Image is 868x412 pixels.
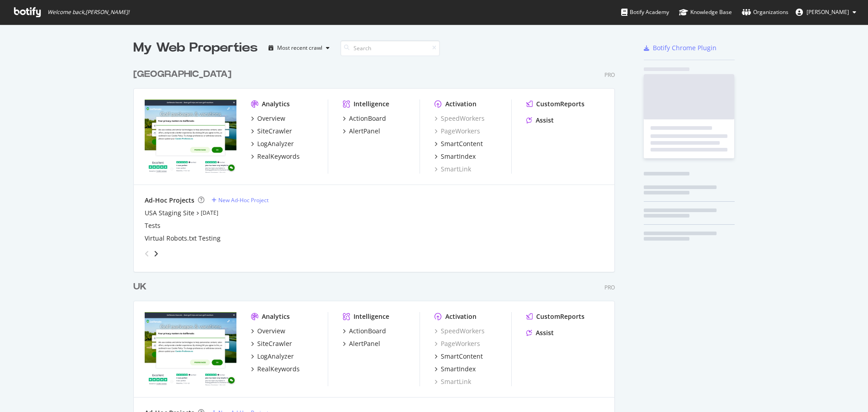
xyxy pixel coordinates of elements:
div: Pro [604,284,615,291]
a: SpeedWorkers [434,114,485,123]
div: SmartIndex [441,152,476,161]
div: Overview [257,327,285,336]
a: [DATE] [201,209,218,217]
a: Assist [526,328,554,337]
div: angle-left [141,246,153,261]
span: Tom Duncombe [807,8,849,16]
div: Assist [536,328,554,337]
a: Botify Chrome Plugin [644,43,717,52]
a: USA Staging Site [145,208,194,218]
a: RealKeywords [251,365,300,374]
div: SmartIndex [441,365,476,374]
div: UK [133,280,146,294]
div: CustomReports [536,99,585,109]
a: AlertPanel [343,127,380,136]
div: New Ad-Hoc Project [218,196,269,204]
a: ActionBoard [343,327,386,336]
a: SpeedWorkers [434,327,485,336]
div: angle-right [153,249,159,258]
a: SmartLink [434,377,471,386]
div: SiteCrawler [257,127,292,136]
a: CustomReports [526,312,585,321]
div: LogAnalyzer [257,352,294,361]
div: Activation [445,312,476,321]
a: LogAnalyzer [251,139,294,148]
div: AlertPanel [349,339,380,348]
button: Most recent crawl [265,41,333,55]
a: Assist [526,116,554,125]
a: SmartIndex [434,152,476,161]
img: www.golfbreaks.com/en-gb/ [145,312,236,385]
a: SiteCrawler [251,339,292,348]
a: [GEOGRAPHIC_DATA] [133,68,235,81]
img: www.golfbreaks.com/en-us/ [145,99,236,173]
div: ActionBoard [349,327,386,336]
span: Welcome back, [PERSON_NAME] ! [47,9,129,16]
div: Intelligence [354,312,389,321]
div: RealKeywords [257,152,300,161]
div: Overview [257,114,285,123]
a: RealKeywords [251,152,300,161]
a: SmartContent [434,139,483,148]
div: Ad-Hoc Projects [145,196,194,205]
a: LogAnalyzer [251,352,294,361]
a: PageWorkers [434,127,480,136]
div: Analytics [262,99,290,109]
div: Pro [604,71,615,79]
a: AlertPanel [343,339,380,348]
a: Overview [251,114,285,123]
div: Botify Academy [621,8,669,17]
div: Botify Chrome Plugin [653,43,717,52]
a: UK [133,280,150,294]
a: SmartLink [434,165,471,174]
div: Organizations [742,8,788,17]
div: LogAnalyzer [257,139,294,148]
a: New Ad-Hoc Project [212,196,269,204]
div: SmartContent [441,139,483,148]
div: SmartContent [441,352,483,361]
a: ActionBoard [343,114,386,123]
a: Overview [251,327,285,336]
div: Analytics [262,312,290,321]
div: Assist [536,116,554,125]
a: SiteCrawler [251,127,292,136]
a: Tests [145,221,160,230]
div: RealKeywords [257,365,300,374]
div: ActionBoard [349,114,386,123]
div: Knowledge Base [679,8,732,17]
button: [PERSON_NAME] [788,5,863,19]
a: CustomReports [526,99,585,109]
div: CustomReports [536,312,585,321]
div: Most recent crawl [277,45,322,51]
div: [GEOGRAPHIC_DATA] [133,68,231,81]
div: SiteCrawler [257,339,292,348]
div: Intelligence [354,99,389,109]
a: Virtual Robots.txt Testing [145,234,221,243]
div: My Web Properties [133,39,258,57]
a: SmartIndex [434,365,476,374]
div: AlertPanel [349,127,380,136]
div: Activation [445,99,476,109]
a: SmartContent [434,352,483,361]
a: PageWorkers [434,339,480,348]
input: Search [340,40,440,56]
